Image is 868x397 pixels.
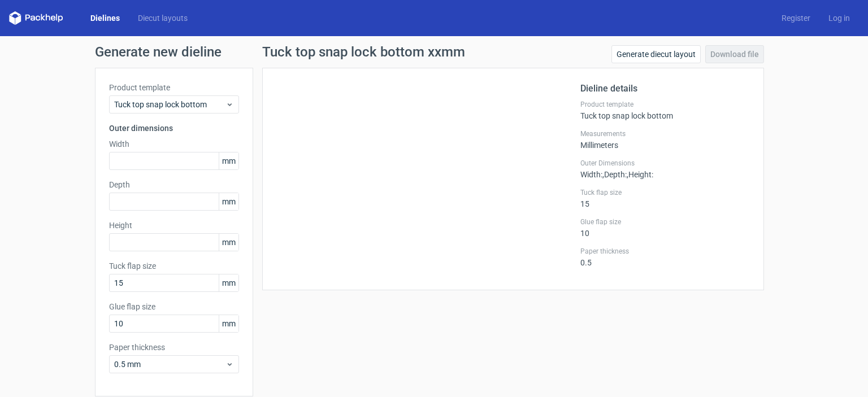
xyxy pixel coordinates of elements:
[627,170,653,179] span: , Height :
[109,301,239,312] label: Glue flap size
[602,170,627,179] span: , Depth :
[95,45,773,59] h1: Generate new dieline
[611,45,701,63] a: Generate diecut layout
[580,217,750,238] div: 10
[580,170,602,179] span: Width :
[580,188,750,197] label: Tuck flap size
[262,45,465,59] h1: Tuck top snap lock bottom xxmm
[580,247,750,256] label: Paper thickness
[580,159,750,168] label: Outer Dimensions
[114,359,225,370] span: 0.5 mm
[109,123,239,134] h3: Outer dimensions
[109,82,239,93] label: Product template
[772,12,819,24] a: Register
[114,99,225,110] span: Tuck top snap lock bottom
[580,82,750,95] h2: Dieline details
[580,100,750,109] label: Product template
[81,12,129,24] a: Dielines
[580,129,750,150] div: Millimeters
[109,179,239,190] label: Depth
[109,138,239,150] label: Width
[580,100,750,120] div: Tuck top snap lock bottom
[219,315,238,332] span: mm
[219,193,238,210] span: mm
[219,234,238,251] span: mm
[219,274,238,291] span: mm
[580,188,750,208] div: 15
[109,220,239,231] label: Height
[129,12,197,24] a: Diecut layouts
[109,260,239,272] label: Tuck flap size
[580,217,750,226] label: Glue flap size
[219,152,238,169] span: mm
[580,129,750,138] label: Measurements
[819,12,859,24] a: Log in
[580,247,750,267] div: 0.5
[109,342,239,353] label: Paper thickness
